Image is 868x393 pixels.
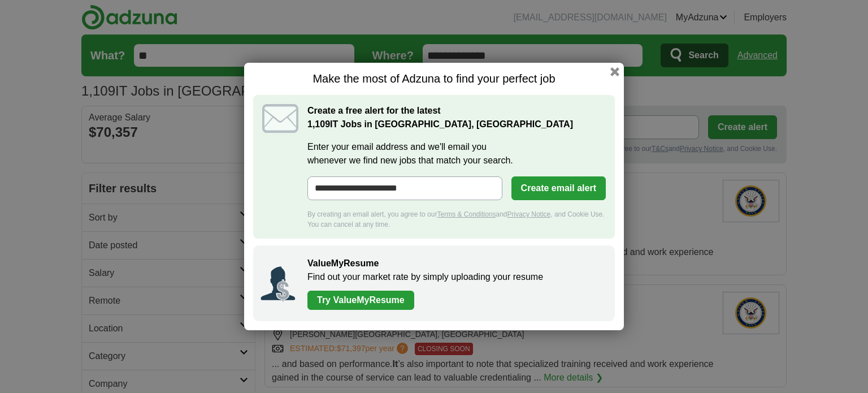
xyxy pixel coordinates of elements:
[253,72,615,86] h1: Make the most of Adzuna to find your perfect job
[307,119,573,129] strong: IT Jobs in [GEOGRAPHIC_DATA], [GEOGRAPHIC_DATA]
[307,209,606,230] div: By creating an email alert, you agree to our and , and Cookie Use. You can cancel at any time.
[437,210,496,218] a: Terms & Conditions
[307,118,330,131] span: 1,109
[307,104,606,131] h2: Create a free alert for the latest
[511,176,606,200] button: Create email alert
[307,291,414,310] a: Try ValueMyResume
[307,270,604,284] p: Find out your market rate by simply uploading your resume
[307,140,606,167] label: Enter your email address and we'll email you whenever we find new jobs that match your search.
[507,210,551,218] a: Privacy Notice
[262,104,298,133] img: icon_email.svg
[307,257,604,270] h2: ValueMyResume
